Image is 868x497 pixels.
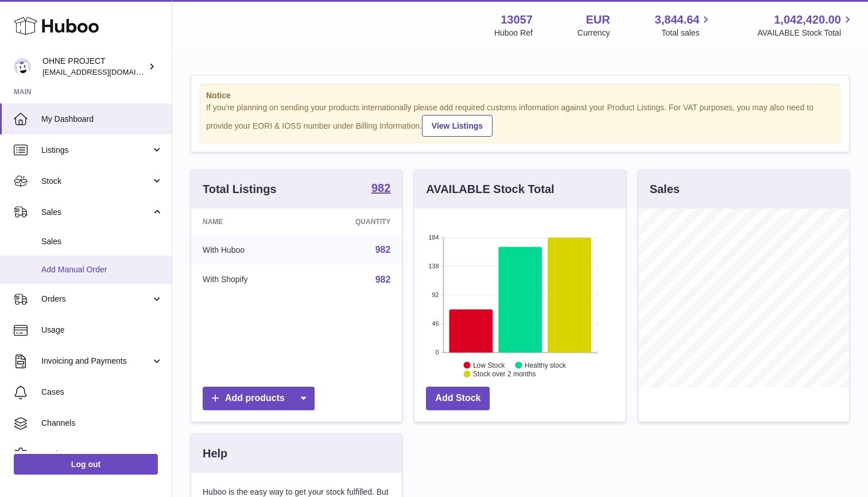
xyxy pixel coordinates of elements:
[41,207,151,218] span: Sales
[191,265,305,295] td: With Shopify
[371,182,390,194] strong: 982
[432,291,439,298] text: 92
[305,209,402,235] th: Quantity
[428,234,439,241] text: 184
[371,182,390,196] a: 982
[41,418,163,429] span: Channels
[41,145,151,156] span: Listings
[586,12,610,28] strong: EUR
[191,235,305,265] td: With Huboo
[501,12,533,28] strong: 13057
[191,209,305,235] th: Name
[473,361,505,369] text: Low Stock
[41,294,151,305] span: Orders
[655,12,700,28] span: 3,844.64
[426,387,490,410] a: Add Stock
[203,446,227,461] h3: Help
[525,361,567,369] text: Healthy stock
[375,245,391,255] a: 982
[757,28,854,38] span: AVAILABLE Stock Total
[436,349,439,356] text: 0
[774,12,841,28] span: 1,042,420.00
[426,182,554,197] h3: AVAILABLE Stock Total
[578,28,610,38] div: Currency
[14,454,158,475] a: Log out
[41,325,163,336] span: Usage
[428,263,439,269] text: 138
[473,370,536,378] text: Stock over 2 months
[41,114,163,125] span: My Dashboard
[41,449,163,460] span: Settings
[650,182,680,197] h3: Sales
[41,356,151,367] span: Invoicing and Payments
[206,90,834,101] strong: Notice
[422,115,493,137] a: View Listings
[41,387,163,398] span: Cases
[14,58,31,75] img: support@ohneproject.com
[42,67,169,76] span: [EMAIL_ADDRESS][DOMAIN_NAME]
[757,12,854,38] a: 1,042,420.00 AVAILABLE Stock Total
[203,387,315,410] a: Add products
[203,182,277,197] h3: Total Listings
[655,12,713,38] a: 3,844.64 Total sales
[41,264,163,275] span: Add Manual Order
[494,28,533,38] div: Huboo Ref
[41,176,151,187] span: Stock
[432,320,439,327] text: 46
[42,56,146,78] div: OHNE PROJECT
[375,275,391,284] a: 982
[41,236,163,247] span: Sales
[661,28,712,38] span: Total sales
[206,102,834,137] div: If you're planning on sending your products internationally please add required customs informati...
